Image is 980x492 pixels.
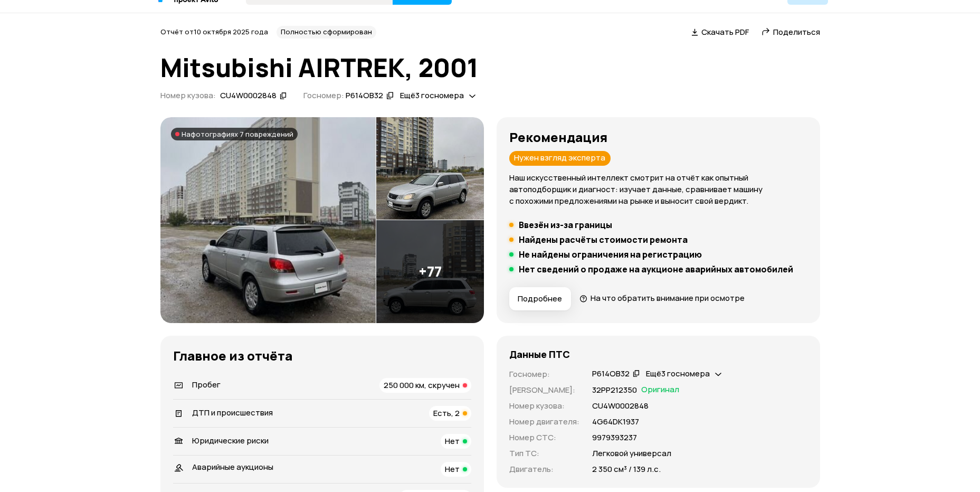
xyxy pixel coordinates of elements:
span: Оригинал [641,384,679,396]
span: ДТП и происшествия [192,407,273,418]
h5: Нет сведений о продаже на аукционе аварийных автомобилей [519,264,793,275]
span: Отчёт от 10 октября 2025 года [160,27,268,36]
span: Нет [445,463,460,475]
span: Пробег [192,379,221,390]
div: Полностью сформирован [277,26,376,39]
span: Номер кузова : [160,90,216,101]
p: Легковой универсал [592,448,671,459]
span: Есть, 2 [433,408,460,419]
span: Нет [445,436,460,447]
span: Подробнее [518,294,562,304]
span: Ещё 3 госномера [646,368,710,379]
p: 4G64DК1937 [592,416,639,428]
p: 9979393237 [592,432,637,443]
div: Нужен взгляд эксперта [509,151,611,166]
p: Номер двигателя : [509,416,579,428]
h3: Главное из отчёта [173,348,471,363]
div: CU4W0002848 [220,90,277,101]
span: На что обратить внимание при осмотре [591,292,745,304]
p: Номер кузова : [509,400,579,412]
p: Госномер : [509,368,579,380]
button: Подробнее [509,287,571,310]
h3: Рекомендация [509,130,807,145]
div: Р614ОВ32 [346,90,383,101]
p: 2 350 см³ / 139 л.с. [592,463,661,475]
h5: Ввезён из-за границы [519,220,612,230]
p: Двигатель : [509,463,579,475]
p: [PERSON_NAME] : [509,384,579,396]
a: Скачать PDF [691,26,749,37]
span: Юридические риски [192,435,269,446]
span: 250 000 км, скручен [384,380,460,391]
p: Тип ТС : [509,448,579,459]
span: На фотографиях 7 повреждений [182,130,293,138]
span: Скачать PDF [701,26,749,37]
p: Наш искусственный интеллект смотрит на отчёт как опытный автоподборщик и диагност: изучает данные... [509,172,807,207]
span: Ещё 3 госномера [400,90,464,101]
h5: Не найдены ограничения на регистрацию [519,249,702,260]
p: 32РР212350 [592,384,637,396]
span: Госномер: [303,90,344,101]
p: Номер СТС : [509,432,579,443]
h1: Mitsubishi AIRTREK, 2001 [160,53,820,82]
div: Р614ОВ32 [592,368,630,380]
a: На что обратить внимание при осмотре [579,292,745,304]
span: Аварийные аукционы [192,461,273,472]
h4: Данные ПТС [509,348,570,360]
p: CU4W0002848 [592,400,649,412]
h5: Найдены расчёты стоимости ремонта [519,234,688,245]
span: Поделиться [773,26,820,37]
a: Поделиться [762,26,820,37]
